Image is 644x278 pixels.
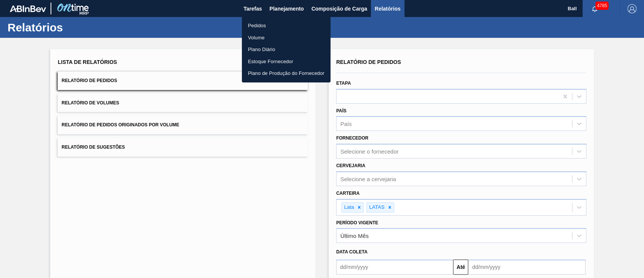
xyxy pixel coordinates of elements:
a: Plano Diário [242,43,330,56]
a: Pedidos [242,20,330,32]
a: Plano de Produção do Fornecedor [242,67,330,79]
a: Estoque Fornecedor [242,56,330,68]
a: Volume [242,32,330,44]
